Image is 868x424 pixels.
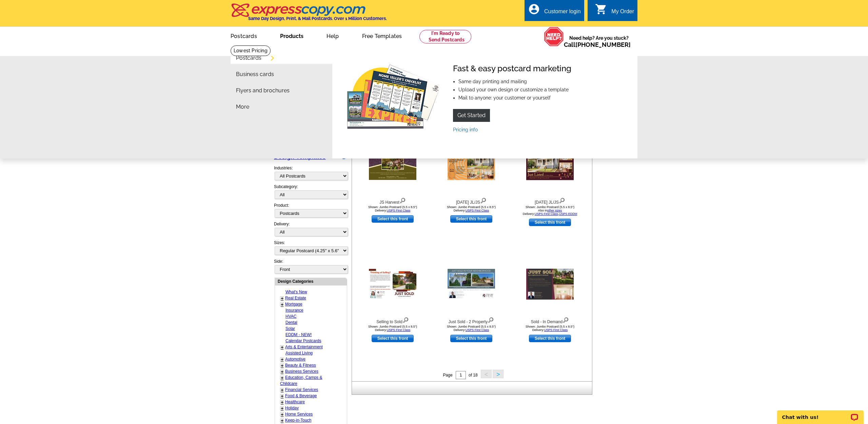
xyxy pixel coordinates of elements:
[285,320,297,325] a: Dental
[281,302,283,307] a: +
[466,209,489,212] a: USPS First Class
[236,72,274,77] a: Business cards
[559,196,565,204] img: view design details
[285,314,296,319] a: HVAC
[575,41,631,48] a: [PHONE_NUMBER]
[513,196,587,205] div: [DATE] JL/JS
[528,7,581,16] a: account_circle Customer login
[450,335,492,342] a: use this design
[372,335,414,342] a: use this design
[369,269,416,299] img: Selling to Sold
[344,64,442,132] img: Fast & easy postcard marketing
[274,258,347,274] div: Side:
[351,27,413,43] a: Free Templates
[285,338,321,343] a: Calendar Postcards
[285,406,299,410] a: Holiday
[355,196,430,205] div: JS Harvest
[493,370,504,378] button: >
[274,184,347,202] div: Subcategory:
[402,316,409,323] img: view design details
[281,357,283,362] a: +
[248,16,387,21] h4: Same Day Design, Print, & Mail Postcards. Over 1 Million Customers.
[595,3,607,15] i: shopping_cart
[285,387,318,392] a: Financial Services
[538,209,562,212] span: Also in
[529,219,571,226] a: use this design
[355,325,430,332] div: Shown: Jumbo Postcard (5.5 x 8.5") Delivery:
[285,290,307,294] a: What's New
[544,328,568,332] a: USPS First Class
[285,369,318,374] a: Business Services
[281,418,283,423] a: +
[595,7,634,16] a: shopping_cart My Order
[285,400,305,404] a: Healthcare
[488,316,494,323] img: view design details
[564,41,631,48] span: Call
[285,296,306,300] a: Real Estate
[231,8,387,21] a: Same Day Design, Print, & Mail Postcards. Over 1 Million Customers.
[544,8,581,18] div: Customer login
[453,127,478,132] a: Pricing info
[535,212,558,216] a: USPS First Class
[285,363,316,368] a: Beauty & Fitness
[275,278,347,284] div: Design Categories
[285,326,295,331] a: Solar
[281,393,283,399] a: +
[564,35,634,48] span: Need help? Are you stuck?
[285,351,313,355] a: Assisted Living
[274,240,347,258] div: Sizes:
[513,325,587,332] div: Shown: Jumbo Postcard (5.5 x 8.5") Delivery:
[316,27,350,43] a: Help
[453,64,571,74] h4: Fast & easy postcard marketing
[448,149,495,180] img: Halloween JL/JS
[529,335,571,342] a: use this design
[563,316,569,323] img: view design details
[274,202,347,221] div: Product:
[611,8,634,18] div: My Order
[369,149,416,180] img: JS Harvest
[434,325,509,332] div: Shown: Jumbo Postcard (5.5 x 8.5") Delivery:
[443,373,453,377] span: Page
[274,153,326,160] a: Design Templates
[236,104,249,110] a: More
[480,196,487,204] img: view design details
[387,209,411,212] a: USPS First Class
[274,162,347,184] div: Industries:
[526,149,574,180] img: Thanksgiving JL/JS
[458,95,571,100] li: Mail to anyone: your customer or yourself
[285,332,312,337] a: EDDM - NEW!
[466,328,489,332] a: USPS First Class
[448,269,495,299] img: Just Sold - 2 Property
[281,412,283,417] a: +
[281,375,283,381] a: +
[458,79,571,84] li: Same day printing and mailing
[559,212,577,216] a: USPS EDDM
[281,369,283,374] a: +
[285,308,303,313] a: Insurance
[274,221,347,240] div: Delivery:
[547,209,562,212] a: other sizes
[544,27,564,47] img: help
[387,328,411,332] a: USPS First Class
[236,55,261,61] a: Postcards
[236,88,290,93] a: Flyers and brochures
[281,363,283,368] a: +
[481,370,492,378] button: <
[281,345,283,350] a: +
[285,418,311,423] a: Keep-in-Touch
[773,403,868,424] iframe: LiveChat chat widget
[513,316,587,325] div: Sold - In Demand
[220,27,268,43] a: Postcards
[281,387,283,393] a: +
[285,302,302,307] a: Mortgage
[526,269,574,300] img: Sold - In Demand
[434,316,509,325] div: Just Sold - 2 Property
[372,215,414,223] a: use this design
[355,316,430,325] div: Selling to Sold
[285,357,305,362] a: Automotive
[355,205,430,212] div: Shown: Jumbo Postcard (5.5 x 8.5") Delivery:
[399,196,406,204] img: view design details
[450,215,492,223] a: use this design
